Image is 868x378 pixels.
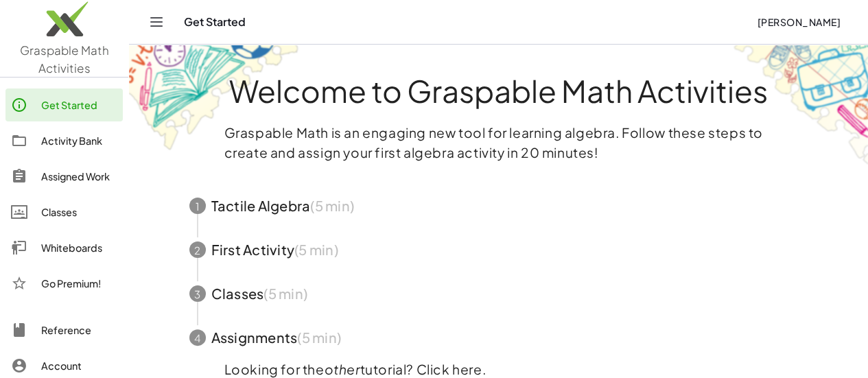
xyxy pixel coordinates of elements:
[325,361,360,377] em: other
[41,97,117,113] div: Get Started
[189,241,206,258] div: 2
[189,198,206,214] div: 1
[189,285,206,302] div: 3
[41,204,117,220] div: Classes
[5,160,123,193] a: Assigned Work
[41,239,117,256] div: Whiteboards
[129,43,301,152] img: get-started-bg-ul-Ceg4j33I.png
[41,275,117,292] div: Go Premium!
[5,88,123,121] a: Get Started
[224,123,773,163] p: Graspable Math is an engaging new tool for learning algebra. Follow these steps to create and ass...
[5,124,123,157] a: Activity Bank
[5,231,123,264] a: Whiteboards
[5,196,123,228] a: Classes
[173,272,825,316] button: 3Classes(5 min)
[20,43,109,75] span: Graspable Math Activities
[5,314,123,346] a: Reference
[757,16,841,28] span: [PERSON_NAME]
[145,11,167,33] button: Toggle navigation
[746,10,852,34] button: [PERSON_NAME]
[41,132,117,149] div: Activity Bank
[189,329,206,346] div: 4
[41,168,117,185] div: Assigned Work
[173,316,825,359] button: 4Assignments(5 min)
[173,228,825,272] button: 2First Activity(5 min)
[173,184,825,228] button: 1Tactile Algebra(5 min)
[164,75,834,106] h1: Welcome to Graspable Math Activities
[41,357,117,374] div: Account
[41,322,117,338] div: Reference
